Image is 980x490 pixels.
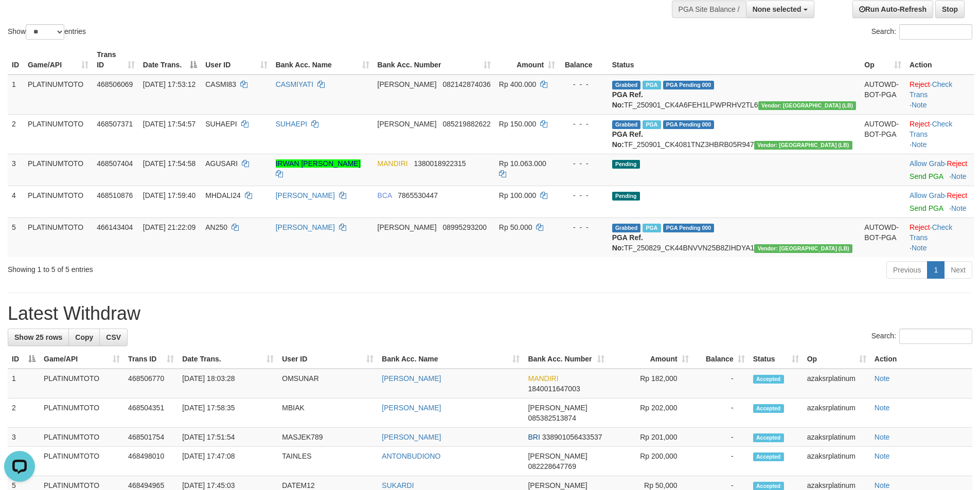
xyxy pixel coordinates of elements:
span: CSV [106,333,121,341]
span: Marked by azaksrplatinum [643,120,661,129]
th: ID [8,45,24,75]
td: - [693,369,749,398]
a: IRWAN [PERSON_NAME] [276,159,361,168]
span: AGUSARI [205,159,238,168]
th: Action [870,350,972,369]
span: 466143404 [97,223,133,231]
div: - - - [563,222,604,232]
th: Status: activate to sort column ascending [749,350,803,369]
span: Rp 150.000 [499,120,536,128]
th: Game/API: activate to sort column ascending [24,45,93,75]
span: Copy 1380018922315 to clipboard [414,159,466,168]
div: PGA Site Balance / [672,1,746,18]
a: Note [875,404,890,412]
td: azaksrplatinum [803,428,870,447]
td: PLATINUMTOTO [24,217,93,257]
th: Trans ID: activate to sort column ascending [124,350,178,369]
a: Send PGA [910,172,943,180]
span: Marked by azaksrplatinum [643,81,661,89]
div: - - - [563,79,604,89]
a: [PERSON_NAME] [382,433,441,441]
span: 468506069 [97,80,133,88]
span: [PERSON_NAME] [528,481,587,489]
a: Allow Grab [910,191,945,199]
a: Note [875,481,890,489]
span: Pending [612,192,640,201]
span: 468507371 [97,120,133,128]
a: Check Trans [910,120,952,138]
td: PLATINUMTOTO [24,75,93,115]
th: Date Trans.: activate to sort column descending [139,45,201,75]
a: ANTONBUDIONO [382,452,440,460]
span: BCA [378,191,392,199]
a: [PERSON_NAME] [276,223,335,231]
th: Op: activate to sort column ascending [803,350,870,369]
span: Rp 50.000 [499,223,532,231]
td: Rp 200,000 [609,447,693,476]
th: Game/API: activate to sort column ascending [40,350,124,369]
span: Marked by azaksrplatinum [643,224,661,232]
th: ID: activate to sort column descending [8,350,40,369]
span: [PERSON_NAME] [378,120,437,128]
span: PGA Pending [663,120,715,129]
select: Showentries [26,24,64,40]
th: Op: activate to sort column ascending [860,45,905,75]
span: [PERSON_NAME] [378,80,437,88]
span: Copy 7865530447 to clipboard [398,191,438,199]
span: Grabbed [612,120,641,129]
label: Search: [871,329,972,344]
td: · [905,186,974,217]
span: Accepted [753,433,784,442]
div: - - - [563,190,604,201]
td: PLATINUMTOTO [24,186,93,217]
a: Allow Grab [910,159,945,168]
td: - [693,398,749,428]
span: CASMI83 [205,80,236,88]
td: TF_250901_CK4A6FEH1LPWPRHV2TL6 [608,75,861,115]
a: CASMIYATI [276,80,313,88]
th: User ID: activate to sort column ascending [278,350,378,369]
a: Reject [910,223,930,231]
td: MASJEK789 [278,428,378,447]
span: · [910,191,947,199]
span: [DATE] 17:59:40 [143,191,195,199]
td: PLATINUMTOTO [40,447,124,476]
span: 468507404 [97,159,133,168]
span: [PERSON_NAME] [528,452,587,460]
td: · · [905,114,974,154]
a: Note [875,433,890,441]
span: PGA Pending [663,81,715,89]
td: 2 [8,398,40,428]
td: PLATINUMTOTO [24,154,93,186]
span: 468510876 [97,191,133,199]
a: [PERSON_NAME] [276,191,335,199]
span: Pending [612,160,640,169]
span: [PERSON_NAME] [378,223,437,231]
a: Note [912,244,927,252]
div: - - - [563,158,604,169]
span: Show 25 rows [14,333,62,341]
td: · · [905,217,974,257]
td: AUTOWD-BOT-PGA [860,114,905,154]
a: Note [875,452,890,460]
a: Note [912,101,927,109]
b: PGA Ref. No: [612,130,643,149]
span: Copy 082142874036 to clipboard [442,80,490,88]
a: CSV [99,329,128,346]
span: MHDALI24 [205,191,240,199]
td: - [693,447,749,476]
span: Vendor URL: https://dashboard.q2checkout.com/secure [754,141,852,150]
span: [DATE] 17:53:12 [143,80,195,88]
td: PLATINUMTOTO [40,398,124,428]
input: Search: [899,329,972,344]
input: Search: [899,24,972,40]
a: Copy [68,329,100,346]
td: azaksrplatinum [803,447,870,476]
div: - - - [563,119,604,129]
a: Note [951,172,967,180]
td: Rp 201,000 [609,428,693,447]
a: [PERSON_NAME] [382,404,441,412]
span: Copy 082228647769 to clipboard [528,462,576,470]
th: Bank Acc. Name: activate to sort column ascending [272,45,373,75]
div: Showing 1 to 5 of 5 entries [8,260,401,275]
